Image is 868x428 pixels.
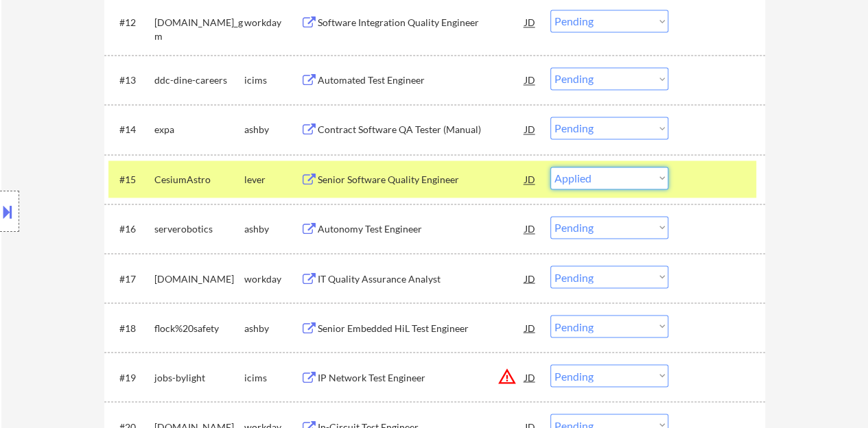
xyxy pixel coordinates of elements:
div: jobs-bylight [154,370,244,384]
div: ashby [244,321,301,335]
div: JD [524,364,537,389]
div: lever [244,173,301,187]
div: JD [524,10,537,34]
div: JD [524,117,537,141]
div: [DOMAIN_NAME]_gm [154,16,244,43]
div: JD [524,315,537,340]
div: #13 [119,73,143,87]
div: JD [524,265,537,290]
div: JD [524,67,537,92]
div: JD [524,167,537,191]
div: Contract Software QA Tester (Manual) [318,123,525,136]
div: IP Network Test Engineer [318,370,525,384]
div: icims [244,73,301,87]
div: Software Integration Quality Engineer [318,16,525,29]
div: Autonomy Test Engineer [318,222,525,236]
div: ashby [244,222,301,236]
div: #19 [119,370,143,384]
div: ashby [244,123,301,136]
div: IT Quality Assurance Analyst [318,272,525,285]
div: JD [524,216,537,241]
button: warning_amber [497,366,517,385]
div: Senior Software Quality Engineer [318,173,525,187]
div: icims [244,370,301,384]
div: Automated Test Engineer [318,73,525,87]
div: #12 [119,16,143,29]
div: workday [244,16,301,29]
div: ddc-dine-careers [154,73,244,87]
div: workday [244,272,301,285]
div: Senior Embedded HiL Test Engineer [318,321,525,335]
